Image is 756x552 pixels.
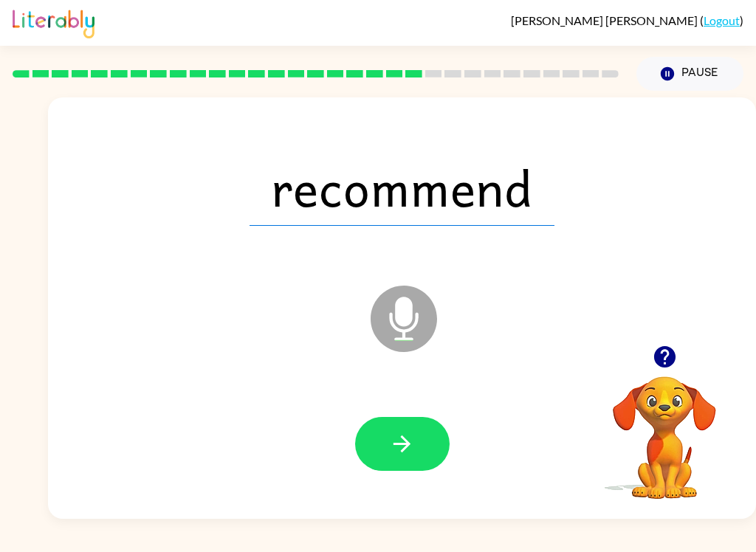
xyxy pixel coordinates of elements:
div: ( ) [511,13,743,27]
img: Literably [13,6,94,38]
span: [PERSON_NAME] [PERSON_NAME] [511,13,700,27]
a: Logout [704,13,740,27]
span: recommend [250,149,554,226]
button: Pause [636,57,743,91]
video: Your browser must support playing .mp4 files to use Literably. Please try using another browser. [591,353,738,501]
